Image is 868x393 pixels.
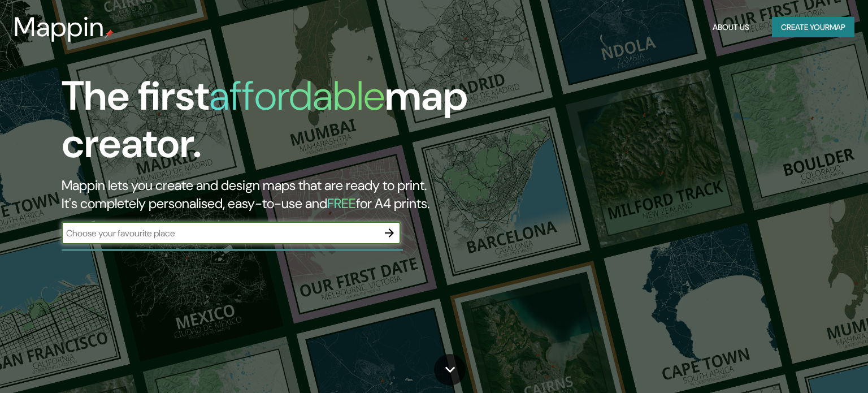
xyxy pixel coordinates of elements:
button: About Us [708,17,754,38]
h2: Mappin lets you create and design maps that are ready to print. It's completely personalised, eas... [62,176,496,213]
input: Choose your favourite place [62,227,378,240]
img: mappin-pin [105,29,114,38]
h5: FREE [327,195,356,212]
h1: The first map creator. [62,72,496,176]
h3: Mappin [14,11,105,43]
button: Create yourmap [772,17,854,38]
h1: affordable [209,70,385,122]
